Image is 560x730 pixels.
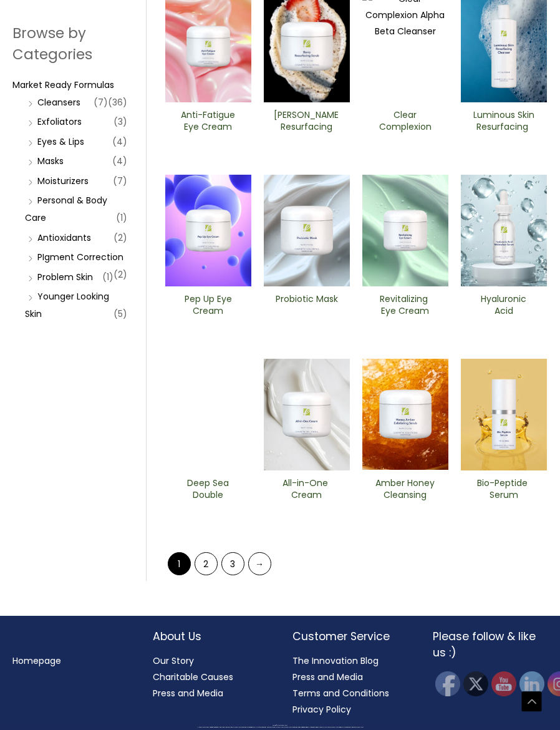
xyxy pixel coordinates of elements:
[463,671,488,696] img: Twitter
[113,266,127,283] span: (2)
[37,271,93,283] a: Problem Skin
[248,552,271,575] a: →
[274,109,339,133] h2: [PERSON_NAME] Resurfacing Scrub
[175,109,241,133] h2: Anti-Fatigue Eye Cream
[12,79,114,91] a: Market Ready Formulas
[113,113,127,130] span: (3)
[37,155,64,167] a: Masks
[153,687,223,699] a: Press and Media
[471,109,537,137] a: Luminous Skin Resurfacing ​Cleanser
[165,552,548,581] nav: Product Pagination
[264,175,350,286] img: Probiotic Mask
[153,671,233,683] a: Charitable Causes
[37,251,123,263] a: PIgment Correction
[153,653,268,701] nav: About Us
[175,477,241,505] a: Deep Sea Double Cleanser
[175,109,241,137] a: Anti-Fatigue Eye Cream
[175,293,241,317] h2: Pep Up Eye Cream
[471,109,537,133] h2: Luminous Skin Resurfacing ​Cleanser
[471,477,537,505] a: Bio-Peptide ​Serum
[292,671,363,683] a: Press and Media
[221,552,244,575] a: Page 3
[22,725,538,726] div: Copyright © 2025
[175,293,241,321] a: Pep Up Eye Cream
[112,152,127,170] span: (4)
[108,94,127,111] span: (36)
[12,655,61,667] a: Homepage
[362,359,448,470] img: Amber Honey Cleansing Scrub
[12,22,127,65] h2: Browse by Categories
[461,175,547,286] img: Hyaluronic moisturizer Serum
[471,293,537,317] h2: Hyaluronic Acid Moisturizer Serum
[292,655,379,667] a: The Innovation Blog
[461,359,547,470] img: Bio-Peptide ​Serum
[435,671,460,696] img: Facebook
[373,477,438,501] h2: Amber Honey Cleansing Scrub
[274,477,339,501] h2: All-in-One ​Cream
[25,194,107,224] a: Personal & Body Care
[279,725,287,726] span: Cosmetic Solutions
[373,477,438,505] a: Amber Honey Cleansing Scrub
[37,231,91,244] a: Antioxidants
[112,133,127,150] span: (4)
[373,293,438,321] a: Revitalizing ​Eye Cream
[274,477,339,505] a: All-in-One ​Cream
[471,477,537,501] h2: Bio-Peptide ​Serum
[37,135,84,148] a: Eyes & Lips
[153,655,194,667] a: Our Story
[362,175,448,286] img: Revitalizing ​Eye Cream
[433,628,548,661] h2: Please follow & like us :)
[113,172,127,190] span: (7)
[274,109,339,137] a: [PERSON_NAME] Resurfacing Scrub
[37,175,89,187] a: Moisturizers
[274,293,339,317] h2: Probiotic Mask
[25,290,109,320] a: Younger Looking Skin
[153,628,268,645] h2: About Us
[165,175,251,286] img: Pep Up Eye Cream
[168,552,191,575] span: Page 1
[12,653,128,669] nav: Menu
[175,477,241,501] h2: Deep Sea Double Cleanser
[195,552,218,575] a: Page 2
[373,109,438,137] a: Clear Complexion Alpha Beta ​Cleanser
[292,653,408,718] nav: Customer Service
[116,209,127,226] span: (1)
[292,703,351,716] a: Privacy Policy
[94,94,108,111] span: (7)
[471,293,537,321] a: Hyaluronic Acid Moisturizer Serum
[37,115,82,128] a: Exfoliators
[292,628,408,645] h2: Customer Service
[264,359,350,470] img: All In One Cream
[113,229,127,246] span: (2)
[274,293,339,321] a: Probiotic Mask
[37,96,80,109] a: Cleansers
[373,293,438,317] h2: Revitalizing ​Eye Cream
[165,359,251,470] img: Deep Sea Double Cleanser
[102,268,113,286] span: (1)
[373,109,438,133] h2: Clear Complexion Alpha Beta ​Cleanser
[22,727,538,728] div: All material on this Website, including design, text, images, logos and sounds, are owned by Cosm...
[292,687,389,699] a: Terms and Conditions
[113,305,127,323] span: (5)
